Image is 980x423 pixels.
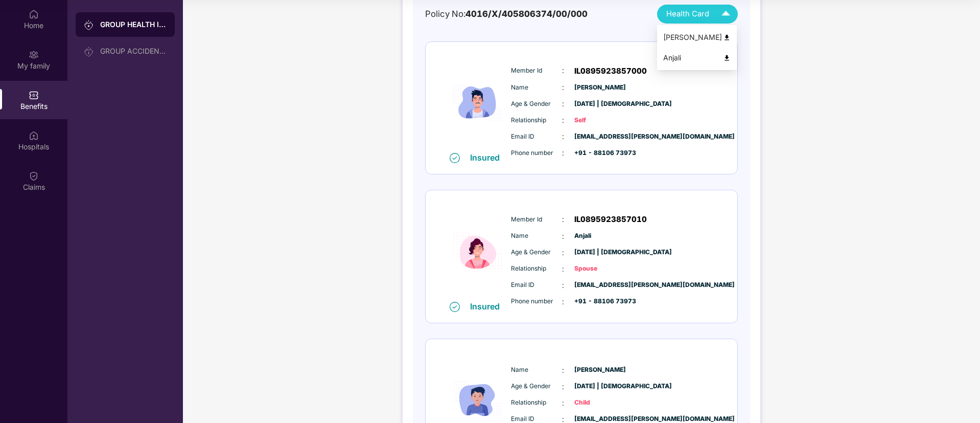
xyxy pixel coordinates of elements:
div: [PERSON_NAME] [663,32,731,43]
span: [PERSON_NAME] [574,365,625,375]
span: [DATE] | [DEMOGRAPHIC_DATA] [574,382,625,391]
span: Child [574,398,625,408]
span: : [562,365,564,376]
span: Relationship [511,398,562,408]
span: : [562,397,564,409]
img: svg+xml;base64,PHN2ZyB4bWxucz0iaHR0cDovL3d3dy53My5vcmcvMjAwMC9zdmciIHdpZHRoPSI0OCIgaGVpZ2h0PSI0OC... [723,54,731,62]
div: Anjali [663,52,731,63]
span: Name [511,365,562,375]
span: : [562,381,564,392]
span: Age & Gender [511,382,562,391]
img: svg+xml;base64,PHN2ZyB4bWxucz0iaHR0cDovL3d3dy53My5vcmcvMjAwMC9zdmciIHdpZHRoPSI0OCIgaGVpZ2h0PSI0OC... [723,34,731,41]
